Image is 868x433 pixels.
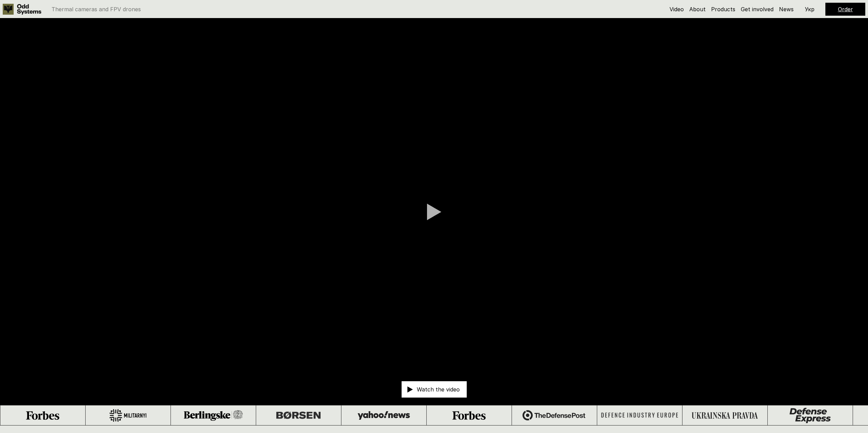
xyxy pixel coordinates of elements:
a: About [689,6,706,13]
a: Get involved [741,6,774,13]
p: Thermal cameras and FPV drones [52,6,141,12]
p: Укр [805,6,814,12]
a: Video [670,6,684,13]
a: Order [838,6,853,13]
a: Products [711,6,735,13]
p: Watch the video [417,387,460,392]
a: News [779,6,794,13]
